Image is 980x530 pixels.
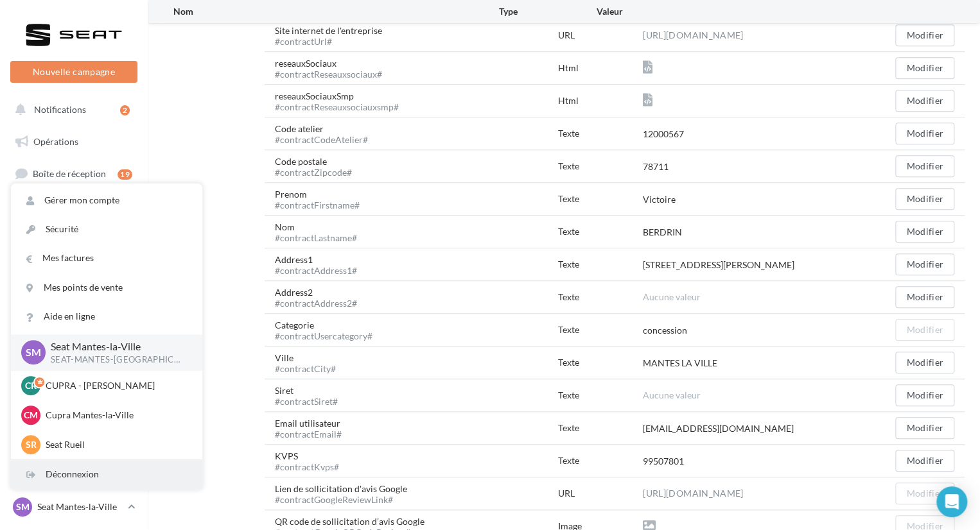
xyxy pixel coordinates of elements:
button: Modifier [895,123,954,144]
div: #contractKvps# [275,463,339,472]
div: Texte [558,127,643,140]
div: #contractUrl# [275,37,382,46]
a: [URL][DOMAIN_NAME] [643,486,743,501]
button: Nouvelle campagne [10,61,137,83]
button: Modifier [895,483,954,504]
div: 2 [120,105,130,115]
div: Texte [558,192,643,205]
div: Texte [558,291,643,303]
div: BERDRIN [643,226,682,239]
span: Aucune valeur [643,389,701,400]
a: Contacts [8,257,140,284]
div: Victoire [643,193,676,206]
div: Email utilisateur [275,417,352,439]
p: Cupra Mantes-la-Ville [46,409,187,422]
div: reseauxSociauxSmp [275,90,409,112]
div: Texte [558,323,643,336]
div: #contractSiret# [275,397,338,406]
div: Prenom [275,188,370,210]
div: Texte [558,258,643,271]
div: #contractLastname# [275,234,357,243]
a: SM Seat Mantes-la-Ville [10,495,137,519]
div: reseauxSociaux [275,57,392,79]
span: Opérations [33,136,78,147]
div: [EMAIL_ADDRESS][DOMAIN_NAME] [643,422,794,435]
span: SM [26,345,41,360]
div: #contractReseauxsociauxsmp# [275,103,399,112]
button: Modifier [895,188,954,210]
a: PLV et print personnalisable [8,352,140,390]
div: Valeur [597,5,857,18]
button: Modifier [895,352,954,373]
div: Texte [558,356,643,369]
a: Aide en ligne [11,302,202,331]
div: #contractAddress2# [275,299,357,308]
div: [STREET_ADDRESS][PERSON_NAME] [643,259,794,271]
div: Html [558,94,643,107]
span: SM [16,500,30,513]
div: 12000567 [643,128,684,141]
span: Boîte de réception [33,168,106,179]
button: Modifier [895,417,954,439]
div: #contractGoogleReviewLink# [275,495,407,504]
div: #contractEmail# [275,430,342,439]
div: Texte [558,422,643,434]
div: #contractUsercategory# [275,332,372,341]
div: #contractZipcode# [275,168,352,177]
a: [URL][DOMAIN_NAME] [643,28,743,43]
div: #contractFirstname# [275,201,360,210]
p: SEAT-MANTES-[GEOGRAPHIC_DATA] [51,354,182,366]
div: Type [499,5,597,18]
div: Déconnexion [11,460,202,489]
button: Notifications 2 [8,96,135,123]
a: Boîte de réception19 [8,160,140,187]
a: Mes factures [11,244,202,273]
a: Calendrier [8,321,140,348]
button: Modifier [895,450,954,472]
div: Code atelier [275,123,378,144]
div: #contractCity# [275,364,336,373]
span: CR [25,379,37,392]
div: Site internet de l'entreprise [275,24,392,46]
span: CM [24,409,38,422]
div: #contractReseauxsociaux# [275,70,382,79]
div: 99507801 [643,455,684,468]
button: Modifier [895,24,954,46]
span: SR [26,438,37,451]
a: Gérer mon compte [11,186,202,215]
div: 19 [118,169,132,180]
a: Opérations [8,128,140,155]
div: URL [558,29,643,42]
button: Modifier [895,384,954,406]
p: CUPRA - [PERSON_NAME] [46,379,187,392]
div: KVPS [275,450,349,472]
button: Modifier [895,221,954,243]
div: Texte [558,160,643,173]
div: Texte [558,454,643,467]
div: Address1 [275,253,367,275]
span: Notifications [34,104,86,115]
a: Médiathèque [8,289,140,316]
div: #contractCodeAtelier# [275,135,368,144]
div: Categorie [275,319,383,341]
div: Ville [275,352,346,373]
p: Seat Rueil [46,438,187,451]
a: Visibilité en ligne [8,193,140,220]
div: MANTES LA VILLE [643,357,717,370]
div: Code postale [275,155,362,177]
div: Nom [173,5,499,18]
div: #contractAddress1# [275,266,357,275]
div: Lien de sollicitation d'avis Google [275,483,417,504]
a: Campagnes DataOnDemand [8,395,140,433]
div: URL [558,487,643,500]
div: Texte [558,225,643,238]
button: Modifier [895,57,954,79]
div: Address2 [275,286,367,308]
button: Modifier [895,286,954,308]
div: concession [643,324,687,337]
div: Texte [558,389,643,402]
span: Aucune valeur [643,291,701,302]
button: Modifier [895,90,954,112]
div: Siret [275,384,348,406]
div: Nom [275,221,367,243]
